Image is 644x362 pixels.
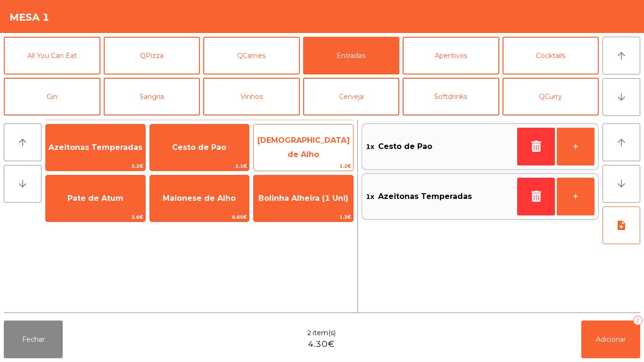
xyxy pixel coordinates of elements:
span: 1x [366,140,374,154]
span: 1x [366,189,374,204]
button: + [557,178,594,215]
button: Cocktails [503,37,599,74]
button: Entradas [303,37,400,74]
span: 2.2€ [46,162,145,171]
h4: Mesa 1 [9,10,50,25]
button: Gin [4,78,100,115]
button: QCarnes [203,37,300,74]
span: item(s) [313,328,336,338]
span: 1.3€ [254,213,353,222]
i: arrow_upward [616,50,627,61]
button: QCurry [503,78,599,115]
button: arrow_downward [603,78,640,116]
span: Adicionar [596,335,626,344]
span: 2.6€ [46,213,145,222]
button: note_add [603,206,640,244]
i: note_add [616,220,627,231]
button: arrow_downward [4,165,41,203]
button: All You Can Eat [4,37,100,74]
span: 2.1€ [150,162,249,171]
i: arrow_upward [17,137,28,148]
button: Adicionar2 [581,321,640,358]
button: QPizza [104,37,200,74]
button: + [557,128,594,165]
button: Cerveja [303,78,400,115]
span: Cesto de Pao [172,143,226,152]
button: Softdrinks [403,78,499,115]
i: arrow_downward [17,178,28,189]
span: 2 [307,328,312,338]
button: Aperitivos [403,37,499,74]
span: [DEMOGRAPHIC_DATA] de Alho [257,136,350,159]
i: arrow_upward [616,137,627,148]
button: arrow_downward [603,165,640,203]
button: Fechar [4,321,63,358]
span: Cesto de Pao [378,140,432,154]
i: arrow_downward [616,178,627,189]
span: Azeitonas Temperadas [378,189,472,204]
span: Pate de Atum [67,194,124,203]
span: Maionese de Alho [163,194,236,203]
span: 0.65€ [150,213,249,222]
button: Sangria [104,78,200,115]
span: Bolinha Alheira (1 Uni) [258,194,348,203]
i: arrow_downward [616,91,627,103]
span: Azeitonas Temperadas [49,143,142,152]
button: arrow_upward [603,123,640,161]
button: Vinhos [203,78,300,115]
button: arrow_upward [4,123,41,161]
button: arrow_upward [603,37,640,74]
div: 2 [633,316,643,325]
span: 4.30€ [308,338,335,351]
span: 1.2€ [254,162,353,171]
